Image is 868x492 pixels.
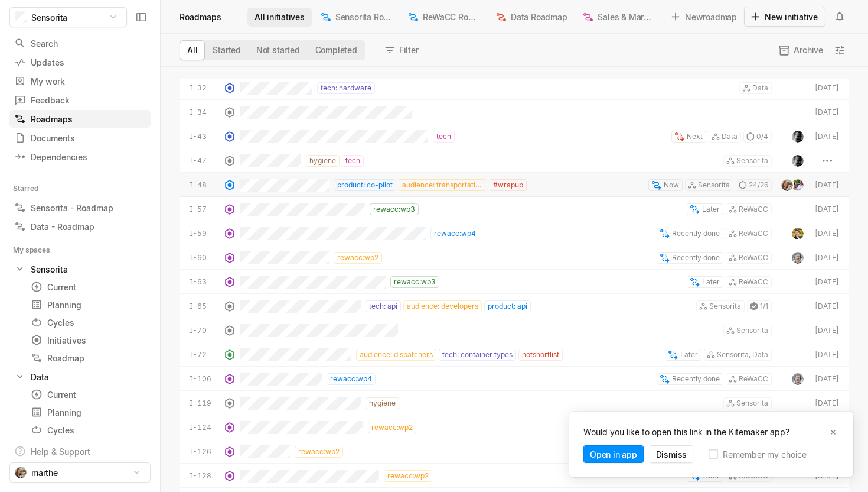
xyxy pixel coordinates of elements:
div: I-128 [190,471,219,481]
div: Current [31,389,146,401]
div: Data - Roadmap [31,221,94,233]
div: [DATE] [813,131,839,142]
img: 2023%20Wall%20of%20change%20photo%20copy.jpeg [792,228,804,239]
button: All [180,40,205,60]
div: [DATE] [813,228,839,239]
a: Roadmaps [9,110,151,128]
button: Not started [249,41,308,60]
a: Dependencies [9,148,151,166]
div: I-34 [190,107,219,118]
div: grid [161,79,868,492]
span: Sensorita [698,180,730,190]
div: I-70Sensorita[DATE] [180,318,849,342]
div: I-65 [190,301,219,312]
span: tech: api [369,301,397,312]
div: Would you like to open this link in the Kitemaker app? [583,426,825,438]
div: Cycles [31,424,129,436]
div: [DATE] [813,325,839,336]
div: [DATE] [813,83,839,93]
div: Planning [31,299,146,311]
div: Data [31,371,49,383]
button: All initiatives [247,8,312,27]
div: Dependencies [14,151,146,163]
span: rewacc:wp4 [330,374,372,384]
a: I-47hygienetechSensorita [180,148,849,173]
a: Roadmap [26,349,151,366]
div: I-48product: co-pilotaudience: transportation leaders#wrapupNowSensorita24/26[DATE] [180,173,849,197]
span: rewacc:wp2 [371,422,413,433]
div: I-47 [190,156,219,166]
div: Current [31,281,146,293]
span: audience: transportation leaders [402,180,484,190]
div: I-32 [190,83,219,93]
div: Roadmap [31,352,146,364]
span: Recently done [672,374,720,384]
span: tech [345,156,360,166]
div: I-124rewacc:wp2Recently doneReWaCC[DATE] [180,415,849,439]
a: I-119hygieneSensorita[DATE] [180,391,849,415]
a: Planning [26,296,151,313]
span: Recently done [672,228,720,239]
span: rewacc:wp2 [298,446,340,457]
span: Remember my choice [723,448,807,461]
a: Current [26,279,151,295]
div: I-70 [190,325,219,336]
div: I-119 [190,398,219,409]
a: I-43techNextData0/4[DATE] [180,124,849,148]
span: Sensorita Roadmap [335,11,393,23]
div: [DATE] [813,253,839,263]
span: rewacc:wp2 [337,253,378,263]
div: Sales & Marketing Roadmap [575,8,662,27]
div: Sensorita [9,261,151,277]
span: Now [664,180,679,190]
div: [DATE] [813,107,839,118]
div: [DATE] [813,349,839,360]
a: Data [9,368,151,385]
a: My work [9,72,151,90]
div: Roadmaps [14,113,146,125]
div: [DATE] [813,180,839,190]
span: rewacc:wp4 [434,228,476,239]
span: Sales & Marketing Roadmap [598,11,655,23]
a: I-72audience: dispatcherstech: container typesnotshortlistLaterSensorita, Data[DATE] [180,342,849,367]
a: I-106rewacc:wp4Recently doneReWaCC[DATE] [180,367,849,391]
img: me.jpg [792,252,804,264]
div: New roadmap [665,7,744,26]
div: Sensorita Roadmap [313,8,400,27]
span: #wrapup [493,180,523,190]
div: I-72 [190,349,219,360]
div: [DATE] [813,398,839,409]
div: Starred [13,183,53,195]
div: I-63 [190,277,219,287]
div: [DATE] [813,374,839,384]
a: I-65tech: apiaudience: developersproduct: apiSensorita1/1[DATE] [180,294,849,318]
div: I-126 [190,446,219,457]
div: I-32tech: hardwareData[DATE] [180,76,849,100]
span: rewacc:wp3 [373,204,415,215]
span: Later [680,349,698,360]
a: I-57rewacc:wp3LaterReWaCC[DATE] [180,197,849,221]
div: My work [14,75,146,88]
div: I-106 [190,374,219,384]
div: I-34[DATE] [180,100,849,124]
div: My spaces [13,244,64,256]
div: Feedback [14,94,146,106]
button: Archive [774,41,830,60]
img: marthe.png [781,179,793,191]
div: Sensorita - Roadmap [31,202,113,214]
span: Data Roadmap [511,11,567,23]
div: Cycles [31,316,129,329]
div: I-60rewacc:wp2Recently doneReWaCC[DATE] [180,245,849,270]
span: All initiatives [254,11,305,23]
div: [DATE] [813,204,839,215]
span: rewacc:wp2 [387,471,429,481]
img: me.jpg [792,155,804,167]
span: Data [752,83,768,93]
span: product: co-pilot [337,180,393,190]
span: marthe [31,467,58,479]
a: Search [9,34,151,52]
div: Planning [31,406,146,419]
